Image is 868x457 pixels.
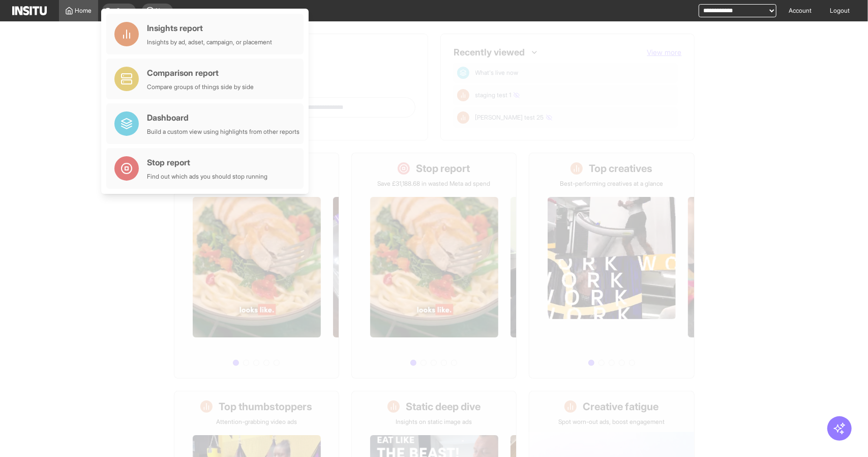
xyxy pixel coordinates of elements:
[156,7,169,15] span: New
[147,22,272,34] div: Insights report
[147,111,300,124] div: Dashboard
[147,83,254,91] div: Compare groups of things side by side
[147,173,267,181] div: Find out which ads you should stop running
[147,128,300,136] div: Build a custom view using highlights from other reports
[75,7,92,15] span: Home
[147,38,272,46] div: Insights by ad, adset, campaign, or placement
[12,6,47,15] img: Logo
[147,67,254,79] div: Comparison report
[116,7,132,15] span: Open
[147,156,267,168] div: Stop report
